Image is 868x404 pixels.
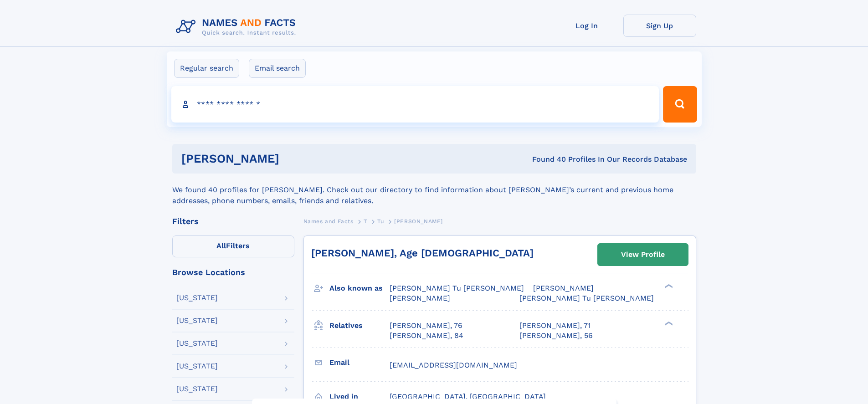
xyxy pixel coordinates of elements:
[390,361,517,369] span: [EMAIL_ADDRESS][DOMAIN_NAME]
[663,283,673,289] div: ❯
[533,284,594,292] span: [PERSON_NAME]
[176,317,218,324] div: [US_STATE]
[176,340,218,347] div: [US_STATE]
[174,59,239,78] label: Regular search
[176,294,218,302] div: [US_STATE]
[598,244,688,266] a: View Profile
[623,15,696,37] a: Sign Up
[550,15,623,37] a: Log In
[176,363,218,370] div: [US_STATE]
[663,320,673,326] div: ❯
[663,86,697,123] button: Search Button
[216,241,226,250] span: All
[394,218,443,225] span: [PERSON_NAME]
[172,217,294,225] div: Filters
[519,321,591,331] a: [PERSON_NAME], 71
[172,235,294,257] label: Filters
[172,268,294,276] div: Browse Locations
[519,294,654,302] span: [PERSON_NAME] Tu [PERSON_NAME]
[406,154,687,164] div: Found 40 Profiles In Our Records Database
[390,294,450,302] span: [PERSON_NAME]
[377,218,384,225] span: Tu
[171,86,659,123] input: search input
[390,392,546,401] span: [GEOGRAPHIC_DATA], [GEOGRAPHIC_DATA]
[176,385,218,393] div: [US_STATE]
[172,15,303,39] img: Logo Names and Facts
[364,215,367,227] a: T
[303,215,354,227] a: Names and Facts
[329,355,390,370] h3: Email
[390,284,524,292] span: [PERSON_NAME] Tu [PERSON_NAME]
[249,59,306,78] label: Email search
[181,153,406,164] h1: [PERSON_NAME]
[621,244,665,265] div: View Profile
[311,247,534,259] a: [PERSON_NAME], Age [DEMOGRAPHIC_DATA]
[377,215,384,227] a: Tu
[519,331,593,341] a: [PERSON_NAME], 56
[329,318,390,333] h3: Relatives
[329,281,390,296] h3: Also known as
[390,331,463,341] a: [PERSON_NAME], 84
[172,174,696,206] div: We found 40 profiles for [PERSON_NAME]. Check out our directory to find information about [PERSON...
[364,218,367,225] span: T
[390,321,462,331] a: [PERSON_NAME], 76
